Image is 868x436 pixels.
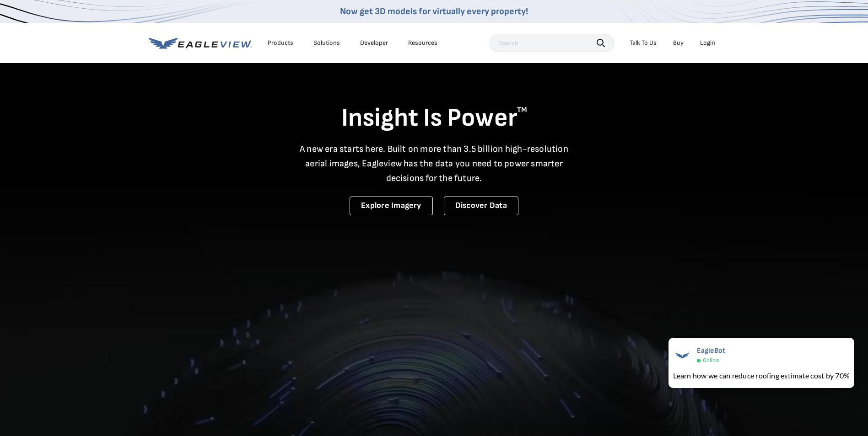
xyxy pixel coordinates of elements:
[294,142,574,186] p: A new era starts here. Built on more than 3.5 billion high-resolution aerial images, Eagleview ha...
[673,346,691,365] img: EagleBot
[673,370,850,381] div: Learn how we can reduce roofing estimate cost by 70%
[408,39,437,47] div: Resources
[444,197,518,215] a: Discover Data
[697,346,726,355] span: EagleBot
[517,106,527,114] sup: TM
[630,39,657,47] div: Talk To Us
[149,102,720,134] h1: Insight Is Power
[313,39,340,47] div: Solutions
[350,197,433,215] a: Explore Imagery
[340,6,528,17] a: Now get 3D models for virtually every property!
[673,39,684,47] a: Buy
[703,357,719,364] span: Online
[490,34,614,52] input: Search
[268,39,293,47] div: Products
[360,39,388,47] a: Developer
[700,39,715,47] div: Login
